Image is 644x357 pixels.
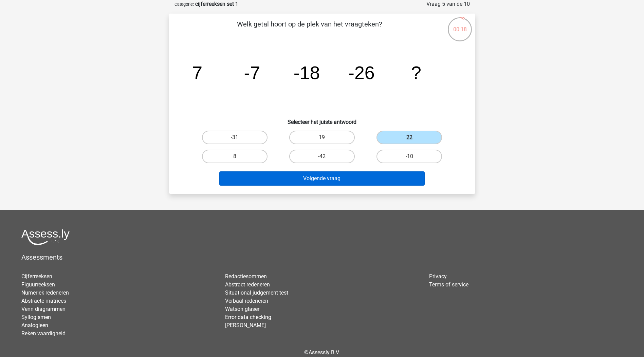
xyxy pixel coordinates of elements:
a: Abstracte matrices [21,298,66,304]
tspan: 7 [192,62,202,83]
a: Error data checking [225,314,271,320]
label: -42 [289,150,355,163]
small: Categorie: [174,2,194,7]
button: Volgende vraag [219,171,425,186]
a: Terms of service [429,281,468,288]
a: Venn diagrammen [21,306,66,312]
strong: cijferreeksen set 1 [195,1,238,7]
a: Redactiesommen [225,273,267,280]
a: Numeriek redeneren [21,289,69,296]
a: Abstract redeneren [225,281,270,288]
a: Reken vaardigheid [21,330,66,337]
tspan: -26 [348,62,375,83]
label: 19 [289,131,355,144]
a: Situational judgement test [225,289,288,296]
h5: Assessments [21,253,623,261]
a: Figuurreeksen [21,281,55,288]
tspan: ? [411,62,421,83]
tspan: -18 [293,62,320,83]
h6: Selecteer het juiste antwoord [180,113,464,125]
a: Verbaal redeneren [225,298,268,304]
label: -31 [202,131,268,144]
a: Analogieen [21,322,48,328]
a: [PERSON_NAME] [225,322,266,328]
tspan: -7 [244,62,260,83]
div: 00:18 [447,17,473,34]
label: 22 [376,131,442,144]
a: Cijferreeksen [21,273,52,280]
a: Syllogismen [21,314,51,320]
label: 8 [202,150,268,163]
a: Assessly B.V. [309,349,340,356]
a: Privacy [429,273,447,280]
img: Assessly logo [21,229,70,245]
label: -10 [376,150,442,163]
p: Welk getal hoort op de plek van het vraagteken? [180,19,439,39]
a: Watson glaser [225,306,259,312]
